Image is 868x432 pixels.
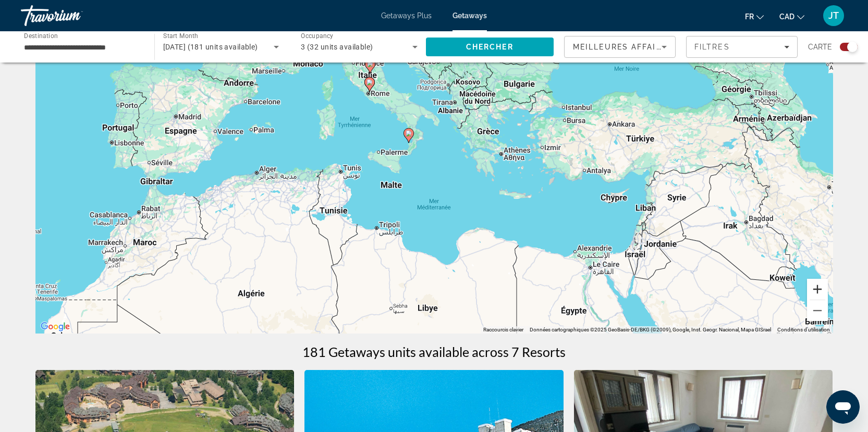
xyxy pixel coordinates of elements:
span: 3 (32 units available) [301,43,373,51]
span: [DATE] (181 units available) [163,43,258,51]
button: Change language [745,9,764,24]
button: User Menu [820,5,847,27]
span: JT [828,10,839,21]
span: CAD [779,13,794,21]
span: Start Month [163,32,198,40]
span: Carte [808,40,832,54]
a: Getaways Plus [381,11,432,20]
img: Google [38,320,72,334]
input: Select destination [24,41,141,54]
button: Zoom avant [807,279,828,300]
a: Ouvrir cette zone dans Google Maps (dans une nouvelle fenêtre) [38,320,72,334]
span: Occupancy [301,32,334,40]
span: Meilleures affaires [573,43,673,51]
button: Change currency [779,9,804,24]
button: Zoom arrière [807,300,828,321]
button: Raccourcis clavier [483,326,523,334]
span: fr [745,13,754,21]
span: Filtres [694,43,730,51]
button: Filters [686,36,798,58]
a: Conditions d'utilisation (s'ouvre dans un nouvel onglet) [777,327,830,332]
mat-select: Sort by [573,41,667,53]
a: Getaways [453,11,487,20]
h1: 181 Getaways units available across 7 Resorts [302,344,566,360]
a: Travorium [21,2,125,29]
span: Destination [24,32,58,39]
span: Chercher [466,43,514,51]
iframe: Bouton de lancement de la fenêtre de messagerie [826,390,860,424]
button: Search [426,38,554,56]
span: Données cartographiques ©2025 GeoBasis-DE/BKG (©2009), Google, Inst. Geogr. Nacional, Mapa GISrael [530,327,771,332]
